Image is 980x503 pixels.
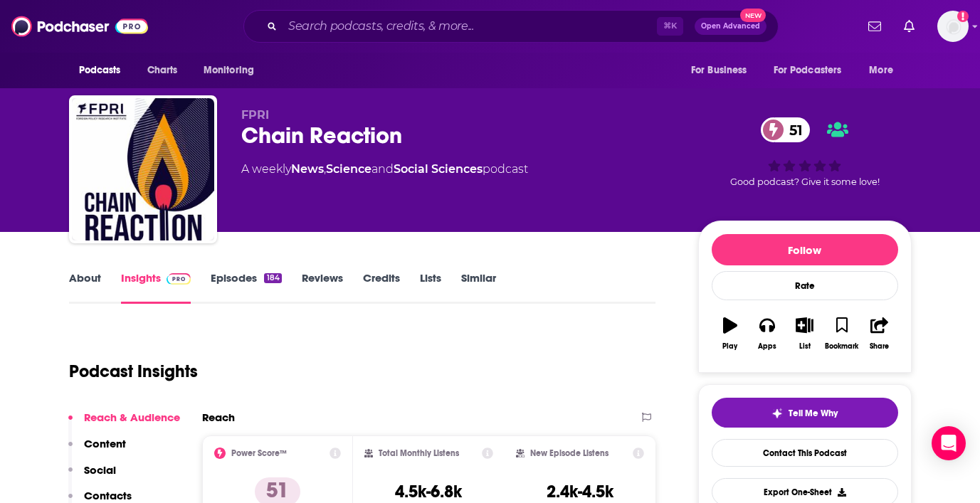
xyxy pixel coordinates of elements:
[121,271,191,304] a: InsightsPodchaser Pro
[138,57,186,84] a: Charts
[823,308,860,359] button: Bookmark
[722,342,737,351] div: Play
[681,57,765,84] button: open menu
[84,463,116,477] p: Social
[283,15,657,38] input: Search podcasts, credits, & more...
[84,489,132,502] p: Contacts
[69,361,198,382] h1: Podcast Insights
[712,308,749,359] button: Play
[771,408,783,419] img: tell me why sparkle
[202,411,235,424] h2: Reach
[204,60,254,80] span: Monitoring
[695,18,766,35] button: Open AdvancedNew
[395,481,462,502] h3: 4.5k-6.8k
[775,117,810,142] span: 51
[194,57,273,84] button: open menu
[698,108,912,196] div: 51Good podcast? Give it some love!
[898,14,920,38] a: Show notifications dropdown
[243,10,779,43] div: Search podcasts, credits, & more...
[825,342,858,351] div: Bookmark
[712,271,898,300] div: Rate
[68,463,116,489] button: Social
[786,308,823,359] button: List
[758,342,776,351] div: Apps
[870,342,889,351] div: Share
[712,439,898,467] a: Contact This Podcast
[799,342,811,351] div: List
[84,437,126,450] p: Content
[394,162,483,176] a: Social Sciences
[657,17,683,36] span: ⌘ K
[860,308,897,359] button: Share
[937,11,969,42] img: User Profile
[869,60,893,80] span: More
[68,411,180,437] button: Reach & Audience
[712,234,898,265] button: Follow
[764,57,863,84] button: open menu
[701,23,760,30] span: Open Advanced
[69,57,139,84] button: open menu
[932,426,966,460] div: Open Intercom Messenger
[291,162,324,176] a: News
[859,57,911,84] button: open menu
[863,14,887,38] a: Show notifications dropdown
[530,448,608,458] h2: New Episode Listens
[761,117,810,142] a: 51
[231,448,287,458] h2: Power Score™
[241,161,528,178] div: A weekly podcast
[167,273,191,285] img: Podchaser Pro
[749,308,786,359] button: Apps
[789,408,838,419] span: Tell Me Why
[84,411,180,424] p: Reach & Audience
[372,162,394,176] span: and
[691,60,747,80] span: For Business
[363,271,400,304] a: Credits
[326,162,372,176] a: Science
[72,98,214,240] img: Chain Reaction
[730,176,880,187] span: Good podcast? Give it some love!
[324,162,326,176] span: ,
[379,448,459,458] h2: Total Monthly Listens
[937,11,969,42] button: Show profile menu
[774,60,842,80] span: For Podcasters
[211,271,281,304] a: Episodes184
[957,11,969,22] svg: Add a profile image
[79,60,121,80] span: Podcasts
[420,271,441,304] a: Lists
[68,437,126,463] button: Content
[302,271,343,304] a: Reviews
[241,108,269,122] span: FPRI
[11,13,148,40] img: Podchaser - Follow, Share and Rate Podcasts
[69,271,101,304] a: About
[264,273,281,283] div: 184
[147,60,178,80] span: Charts
[461,271,496,304] a: Similar
[740,9,766,22] span: New
[937,11,969,42] span: Logged in as addi44
[712,398,898,428] button: tell me why sparkleTell Me Why
[547,481,613,502] h3: 2.4k-4.5k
